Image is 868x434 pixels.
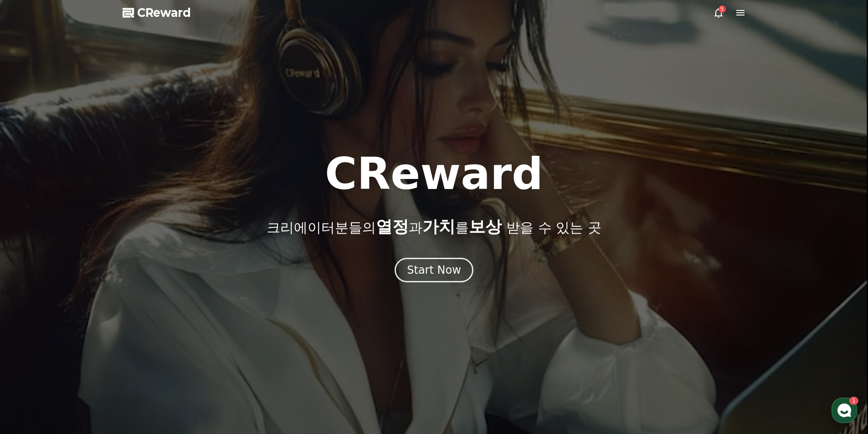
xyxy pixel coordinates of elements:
a: 5 [713,7,724,18]
span: 보상 [469,217,502,236]
div: Start Now [407,263,461,277]
span: 가치 [422,217,455,236]
p: 크리에이터분들의 과 를 받을 수 있는 곳 [267,218,601,236]
span: CReward [137,5,191,20]
div: 5 [719,5,726,13]
h1: CReward [325,152,543,196]
span: 열정 [376,217,409,236]
button: Start Now [395,258,473,282]
a: CReward [123,5,191,20]
a: Start Now [395,267,473,276]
